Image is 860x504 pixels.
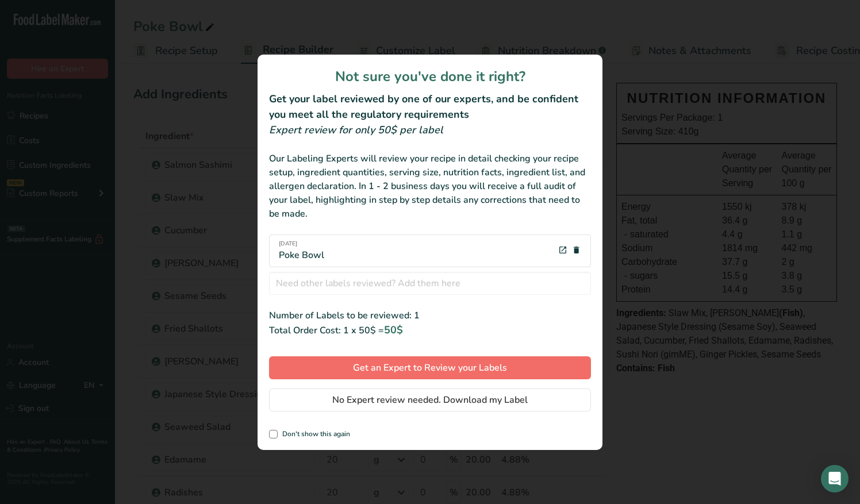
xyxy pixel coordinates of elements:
[269,91,591,122] h2: Get your label reviewed by one of our experts, and be confident you meet all the regulatory requi...
[269,309,591,322] div: Number of Labels to be reviewed: 1
[269,152,591,221] div: Our Labeling Experts will review your recipe in detail checking your recipe setup, ingredient qua...
[269,272,591,295] input: Need other labels reviewed? Add them here
[269,356,591,379] button: Get an Expert to Review your Labels
[353,361,507,375] span: Get an Expert to Review your Labels
[269,322,591,338] div: Total Order Cost: 1 x 50$ =
[279,240,324,248] span: [DATE]
[269,388,591,411] button: No Expert review needed. Download my Label
[269,122,591,138] div: Expert review for only 50$ per label
[278,430,350,438] span: Don't show this again
[332,393,528,407] span: No Expert review needed. Download my Label
[821,465,849,493] div: Open Intercom Messenger
[279,240,324,262] div: Poke Bowl
[384,323,403,337] span: 50$
[269,66,591,87] h1: Not sure you've done it right?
